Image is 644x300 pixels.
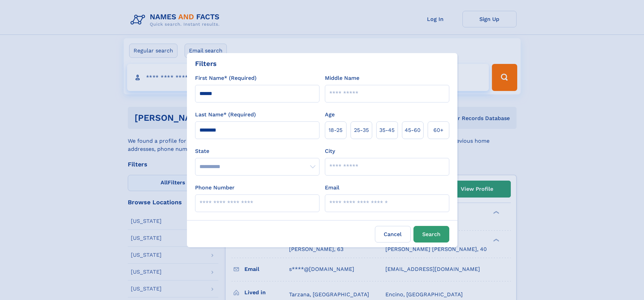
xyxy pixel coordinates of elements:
[413,226,449,243] button: Search
[325,111,335,119] label: Age
[195,59,217,69] div: Filters
[354,126,369,134] span: 25‑35
[195,74,257,82] label: First Name* (Required)
[195,184,235,192] label: Phone Number
[195,147,319,155] label: State
[329,126,342,134] span: 18‑25
[325,184,339,192] label: Email
[379,126,395,134] span: 35‑45
[325,74,359,82] label: Middle Name
[433,126,444,134] span: 60+
[325,147,335,155] label: City
[405,126,421,134] span: 45‑60
[375,226,411,243] label: Cancel
[195,111,256,119] label: Last Name* (Required)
